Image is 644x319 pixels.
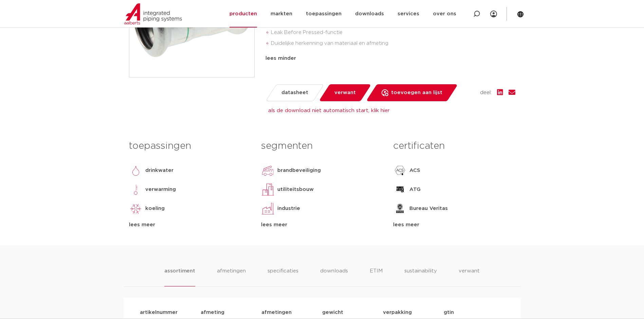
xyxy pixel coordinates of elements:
[145,185,176,194] p: verwarming
[129,139,251,153] h3: toepassingen
[140,308,201,317] p: artikelnummer
[261,139,383,153] h3: segmenten
[383,308,444,317] p: verpakking
[271,27,515,38] li: Leak Before Pressed-functie
[320,267,348,286] li: downloads
[393,221,515,229] div: lees meer
[265,54,515,63] div: lees minder
[145,166,173,175] p: drinkwater
[393,164,407,177] img: ACS
[217,267,246,286] li: afmetingen
[409,166,420,175] p: ACS
[129,221,251,229] div: lees meer
[261,308,322,317] p: afmetingen
[393,139,515,153] h3: certificaten
[261,221,383,229] div: lees meer
[393,183,407,196] img: ATG
[459,267,480,286] li: verwant
[268,108,390,113] a: als de download niet automatisch start, klik hier
[480,89,492,97] span: deel:
[277,185,314,194] p: utiliteitsbouw
[164,267,195,286] li: assortiment
[409,185,421,194] p: ATG
[129,202,143,215] img: koeling
[145,205,165,213] p: koeling
[318,84,371,101] a: verwant
[129,164,143,177] img: drinkwater
[370,267,383,286] li: ETIM
[322,308,383,317] p: gewicht
[444,308,504,317] p: gtin
[281,87,308,98] span: datasheet
[404,267,437,286] li: sustainability
[277,166,321,175] p: brandbeveiliging
[277,205,300,213] p: industrie
[334,87,356,98] span: verwant
[201,308,261,317] p: afmeting
[393,202,407,215] img: Bureau Veritas
[391,87,442,98] span: toevoegen aan lijst
[129,183,143,196] img: verwarming
[261,202,275,215] img: industrie
[271,38,515,49] li: Duidelijke herkenning van materiaal en afmeting
[268,267,298,286] li: specificaties
[261,164,275,177] img: brandbeveiliging
[261,183,275,196] img: utiliteitsbouw
[409,205,448,213] p: Bureau Veritas
[265,84,324,101] a: datasheet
